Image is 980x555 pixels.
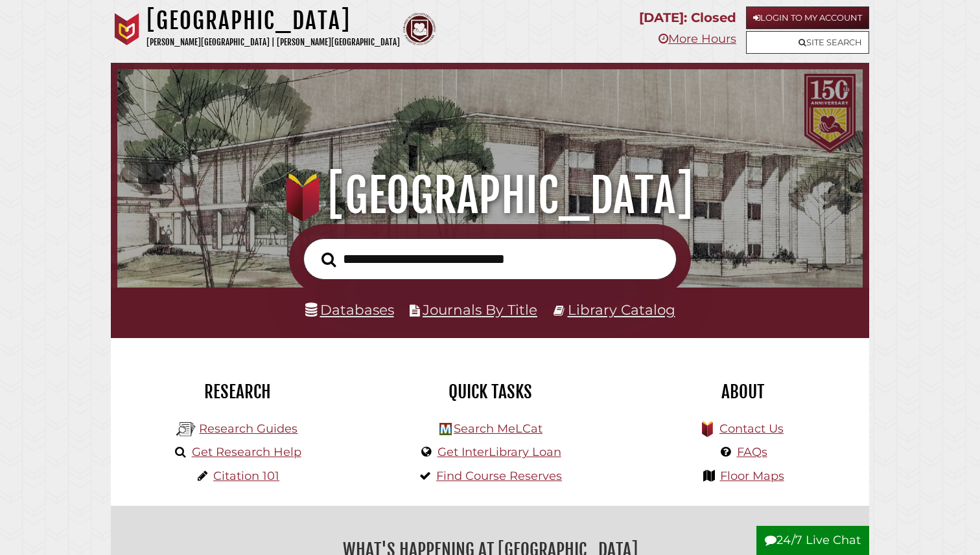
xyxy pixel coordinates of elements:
[199,422,297,436] a: Research Guides
[454,422,542,436] a: Search MeLCat
[626,381,859,403] h2: About
[746,31,869,54] a: Site Search
[321,251,336,267] i: Search
[176,420,196,439] img: Hekman Library Logo
[423,301,537,318] a: Journals By Title
[373,381,607,403] h2: Quick Tasks
[403,13,436,45] img: Calvin Theological Seminary
[737,445,767,459] a: FAQs
[720,469,784,483] a: Floor Maps
[568,301,675,318] a: Library Catalog
[659,32,736,46] a: More Hours
[146,35,400,50] p: [PERSON_NAME][GEOGRAPHIC_DATA] | [PERSON_NAME][GEOGRAPHIC_DATA]
[639,6,736,29] p: [DATE]: Closed
[315,249,342,271] button: Search
[305,301,394,318] a: Databases
[746,6,869,29] a: Login to My Account
[437,445,561,459] a: Get InterLibrary Loan
[192,445,301,459] a: Get Research Help
[439,423,452,435] img: Hekman Library Logo
[719,422,784,436] a: Contact Us
[213,469,279,483] a: Citation 101
[111,13,143,45] img: Calvin University
[132,167,848,224] h1: [GEOGRAPHIC_DATA]
[121,381,354,403] h2: Research
[436,469,562,483] a: Find Course Reserves
[146,6,400,35] h1: [GEOGRAPHIC_DATA]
